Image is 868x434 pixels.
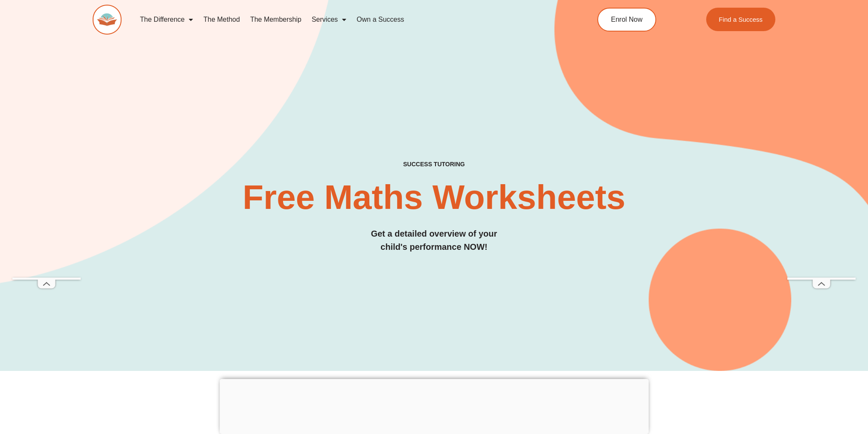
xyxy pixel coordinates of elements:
nav: Menu [135,10,558,29]
span: Enrol Now [611,16,643,23]
iframe: Advertisement [219,379,649,432]
h4: SUCCESS TUTORING​ [93,161,776,168]
iframe: Advertisement [787,22,856,278]
iframe: Chat Widget [825,393,868,434]
a: The Difference [135,10,199,29]
a: Enrol Now [597,8,656,32]
h2: Free Maths Worksheets​ [93,180,776,214]
a: Own a Success [351,10,409,29]
iframe: Advertisement [12,22,81,278]
a: Services [307,10,351,29]
a: The Method [198,10,245,29]
a: The Membership [245,10,307,29]
span: Find a Success [719,16,763,23]
a: Find a Success [706,8,776,31]
h3: Get a detailed overview of your child's performance NOW! [93,227,776,254]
